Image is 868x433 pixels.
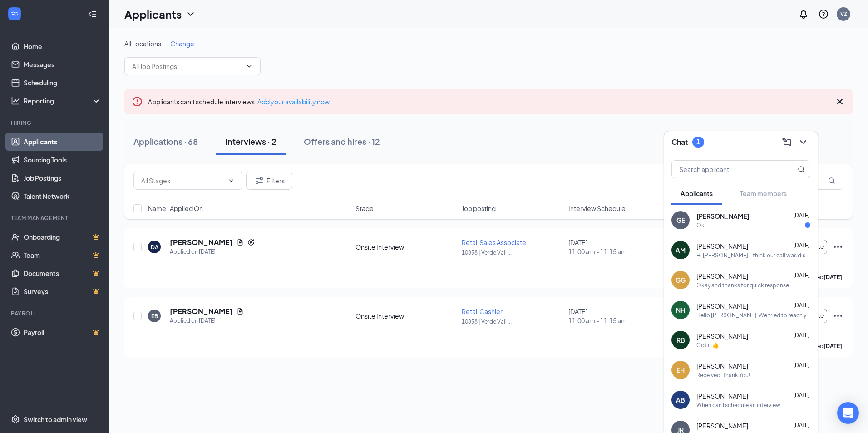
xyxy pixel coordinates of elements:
[11,119,99,127] div: Hiring
[696,138,700,146] div: 1
[833,241,843,252] svg: Ellipses
[24,133,101,151] a: Applicants
[10,9,19,18] svg: WorkstreamLogo
[696,221,705,229] div: Ok
[185,9,196,20] svg: ChevronDown
[568,238,669,256] div: [DATE]
[793,242,810,249] span: [DATE]
[824,343,842,349] b: [DATE]
[24,169,101,187] a: Job Postings
[676,276,686,285] div: GG
[793,302,810,309] span: [DATE]
[257,98,330,106] a: Add your availability now
[133,136,198,147] div: Applications · 68
[355,204,374,213] span: Stage
[24,74,101,92] a: Scheduling
[237,239,244,246] svg: Document
[793,422,810,428] span: [DATE]
[11,415,20,424] svg: Settings
[246,172,292,190] button: Filter Filters
[24,96,102,105] div: Reporting
[462,307,503,315] span: Retail Cashier
[840,10,847,18] div: VZ
[124,39,161,48] span: All Locations
[696,212,749,221] span: [PERSON_NAME]
[170,316,244,325] div: Applied on [DATE]
[170,237,233,247] h5: [PERSON_NAME]
[24,246,101,264] a: TeamCrown
[696,361,748,370] span: [PERSON_NAME]
[676,305,685,315] div: NH
[88,10,97,19] svg: Collapse
[781,137,792,148] svg: ComposeMessage
[824,274,842,280] b: [DATE]
[141,176,224,186] input: All Stages
[834,96,845,107] svg: Cross
[568,247,669,256] span: 11:00 am - 11:15 am
[818,9,829,20] svg: QuestionInfo
[24,323,101,341] a: PayrollCrown
[676,216,685,225] div: GE
[246,63,253,70] svg: ChevronDown
[11,214,99,222] div: Team Management
[676,335,685,344] div: RB
[304,136,380,147] div: Offers and hires · 12
[462,204,496,213] span: Job posting
[124,6,182,22] h1: Applicants
[696,371,750,379] div: Received, Thank You!
[568,204,626,213] span: Interview Schedule
[793,332,810,339] span: [DATE]
[696,421,748,430] span: [PERSON_NAME]
[568,316,669,325] span: 11:00 am - 11:15 am
[247,239,255,246] svg: Reapply
[237,308,244,315] svg: Document
[24,55,101,74] a: Messages
[696,391,748,400] span: [PERSON_NAME]
[740,189,787,197] span: Team members
[681,189,713,197] span: Applicants
[462,238,526,246] span: Retail Sales Associate
[132,61,242,71] input: All Job Postings
[151,243,158,251] div: DA
[170,39,194,48] span: Change
[833,310,843,321] svg: Ellipses
[837,402,859,424] div: Open Intercom Messenger
[798,137,809,148] svg: ChevronDown
[793,272,810,279] span: [DATE]
[676,365,685,374] div: EH
[24,228,101,246] a: OnboardingCrown
[462,318,562,325] p: 10858 | Verde Vall ...
[798,9,809,20] svg: Notifications
[227,177,235,184] svg: ChevronDown
[132,96,143,107] svg: Error
[696,311,810,319] div: Hello [PERSON_NAME], We tried to reach you via the telephone number provided on your application,...
[696,271,748,280] span: [PERSON_NAME]
[148,98,330,106] span: Applicants can't schedule interviews.
[24,282,101,300] a: SurveysCrown
[696,341,719,349] div: Got it 👍
[148,204,203,213] span: Name · Applied On
[671,137,688,147] h3: Chat
[24,415,87,424] div: Switch to admin view
[796,135,810,149] button: ChevronDown
[798,166,805,173] svg: MagnifyingGlass
[151,312,158,320] div: EB
[828,177,835,184] svg: MagnifyingGlass
[696,251,810,259] div: Hi [PERSON_NAME], I think our call was disconnected and when I called back I received your voicem...
[696,331,748,340] span: [PERSON_NAME]
[793,212,810,219] span: [DATE]
[696,401,780,409] div: When can I schedule an interview
[225,136,276,147] div: Interviews · 2
[355,242,456,251] div: Onsite Interview
[24,187,101,205] a: Talent Network
[11,96,20,105] svg: Analysis
[254,175,265,186] svg: Filter
[676,395,685,404] div: AB
[696,281,789,289] div: Okay and thanks for quick response
[24,37,101,55] a: Home
[696,241,748,251] span: [PERSON_NAME]
[779,135,794,149] button: ComposeMessage
[793,392,810,399] span: [DATE]
[676,246,686,255] div: AM
[696,301,748,310] span: [PERSON_NAME]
